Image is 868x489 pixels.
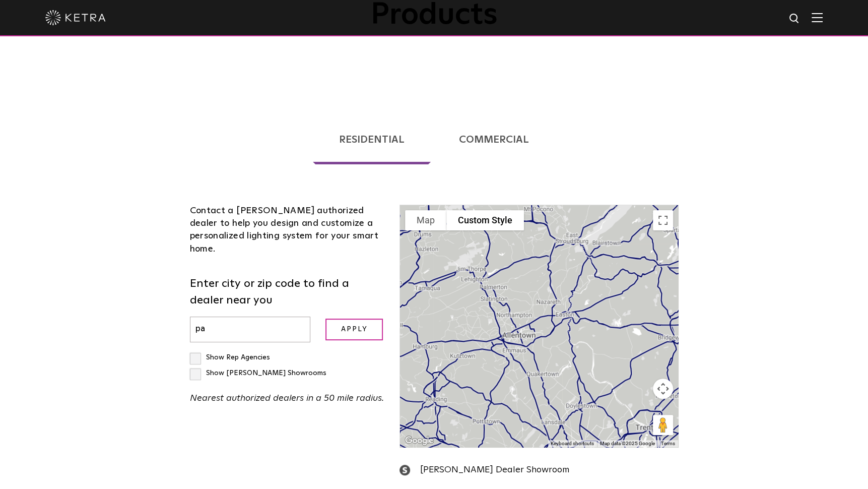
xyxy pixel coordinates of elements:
span: Map data ©2025 Google [600,441,655,446]
button: Show street map [405,210,446,230]
button: Custom Style [446,210,524,230]
p: Nearest authorized dealers in a 50 mile radius. [190,391,385,406]
img: search icon [788,13,801,25]
a: Terms (opens in new tab) [661,441,675,446]
label: Show [PERSON_NAME] Showrooms [190,370,326,377]
img: Hamburger%20Nav.svg [812,13,823,22]
input: Enter city or zip code [190,317,311,342]
div: Contact a [PERSON_NAME] authorized dealer to help you design and customize a personalized lightin... [190,205,385,256]
button: Keyboard shortcuts [551,440,594,447]
a: Commercial [433,115,555,164]
div: [PERSON_NAME] Dealer Showroom [399,463,678,477]
label: Show Rep Agencies [190,354,270,361]
button: Drag Pegman onto the map to open Street View [653,415,673,435]
a: Open this area in Google Maps (opens a new window) [403,434,436,447]
input: Apply [325,319,383,340]
img: Google [403,434,436,447]
button: Toggle fullscreen view [653,210,673,230]
a: Residential [313,115,430,164]
button: Map camera controls [653,379,673,399]
img: ketra-logo-2019-white [45,10,106,25]
img: showroom_icon.png [399,465,410,475]
label: Enter city or zip code to find a dealer near you [190,276,385,309]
